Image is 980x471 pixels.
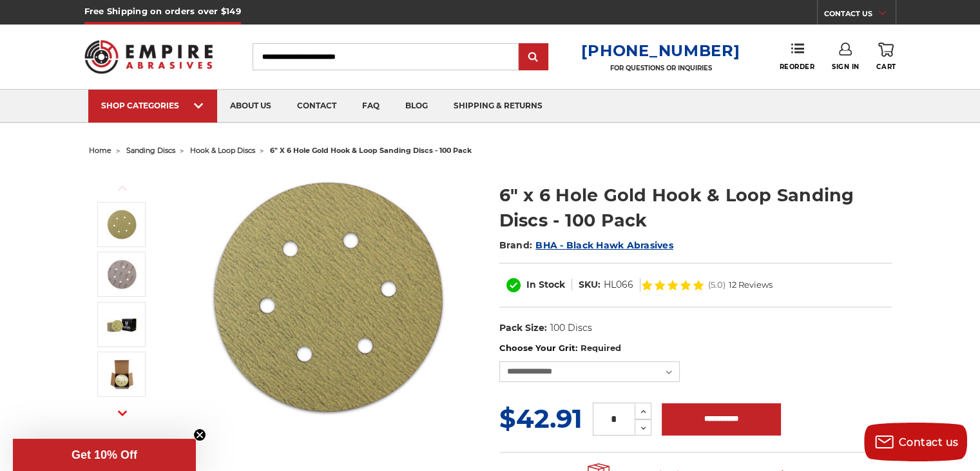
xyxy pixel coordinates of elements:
[217,90,284,123] a: about us
[581,41,740,60] a: [PHONE_NUMBER]
[550,321,591,335] dd: 100 Discs
[106,358,138,390] img: 6 inch 6 hole hook and loop sanding disc
[708,281,725,289] span: (5.0)
[581,64,740,72] p: FOR QUESTIONS OR INQUIRIES
[193,428,206,441] button: Close teaser
[824,6,896,25] a: CONTACT US
[864,423,967,461] button: Contact us
[349,90,392,123] a: faq
[284,90,349,123] a: contact
[876,63,896,71] span: Cart
[521,45,546,70] input: Submit
[499,403,582,434] span: $42.91
[441,90,555,123] a: shipping & returns
[199,169,457,427] img: 6 inch hook & loop disc 6 VAC Hole
[190,146,255,155] a: hook & loop discs
[499,342,892,355] label: Choose Your Grit:
[832,63,860,71] span: Sign In
[392,90,441,123] a: blog
[604,278,633,292] dd: HL066
[729,281,773,289] span: 12 Reviews
[899,436,959,448] span: Contact us
[876,43,896,71] a: Cart
[106,208,138,241] img: 6 inch hook & loop disc 6 VAC Hole
[270,146,472,155] span: 6" x 6 hole gold hook & loop sanding discs - 100 pack
[499,321,547,335] dt: Pack Size:
[72,448,137,461] span: Get 10% Off
[89,146,111,155] a: home
[107,174,138,202] button: Previous
[779,63,814,71] span: Reorder
[499,239,533,251] span: Brand:
[84,32,213,82] img: Empire Abrasives
[499,183,892,233] h1: 6" x 6 Hole Gold Hook & Loop Sanding Discs - 100 Pack
[580,343,620,353] small: Required
[526,279,565,290] span: In Stock
[535,239,673,251] a: BHA - Black Hawk Abrasives
[126,146,175,155] a: sanding discs
[106,308,138,341] img: 6 in x 6 hole sanding disc pack
[101,101,204,110] div: SHOP CATEGORIES
[579,278,600,292] dt: SKU:
[779,43,814,70] a: Reorder
[106,258,138,290] img: velcro backed 6 hole sanding disc
[107,399,138,426] button: Next
[13,439,196,471] div: Get 10% OffClose teaser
